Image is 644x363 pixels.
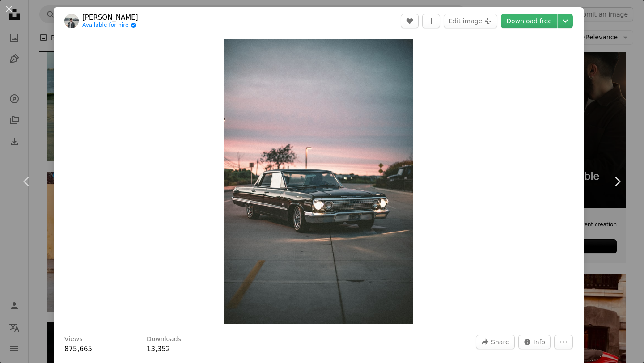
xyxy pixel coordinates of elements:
span: 875,665 [64,345,92,353]
span: Info [534,335,546,349]
button: Stats about this image [518,335,551,349]
button: Like [401,14,419,28]
img: Go to Bradley Dunn's profile [64,14,79,28]
button: Zoom in on this image [224,39,413,324]
button: Edit image [444,14,497,28]
button: More Actions [554,335,573,349]
a: Download free [501,14,557,28]
a: Next [590,139,644,224]
button: Choose download size [558,14,573,28]
button: Share this image [476,335,514,349]
button: Add to Collection [422,14,440,28]
span: Share [491,335,509,349]
a: [PERSON_NAME] [82,13,138,22]
a: Available for hire [82,22,138,29]
h3: Views [64,335,83,344]
h3: Downloads [147,335,181,344]
img: black muscle car on road during sunset [224,39,413,324]
span: 13,352 [147,345,170,353]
